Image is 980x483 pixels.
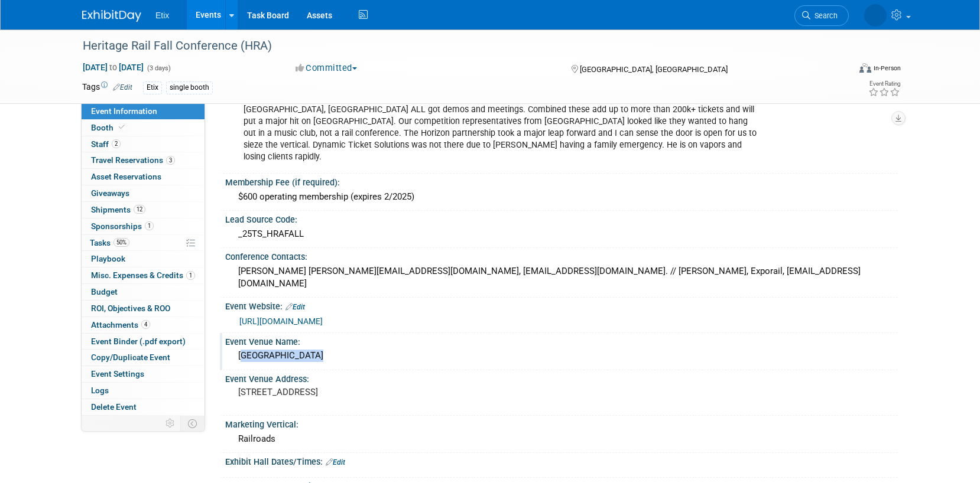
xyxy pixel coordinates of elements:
div: Membership Fee (if required): [225,174,898,188]
img: Format-Inperson.png [859,63,871,73]
span: Delete Event [91,402,137,412]
span: Search [810,11,838,20]
div: [GEOGRAPHIC_DATA] [234,347,889,365]
span: [GEOGRAPHIC_DATA], [GEOGRAPHIC_DATA] [580,65,728,74]
button: Committed [291,62,362,74]
div: Etix [143,81,162,94]
a: Event Settings [82,366,205,382]
div: Event Website: [225,298,898,313]
div: Railroads [234,430,889,448]
td: Personalize Event Tab Strip [160,416,181,431]
span: Staff [91,139,121,149]
a: Logs [82,383,205,399]
span: Event Settings [91,369,144,378]
a: Asset Reservations [82,169,205,185]
span: Travel Reservations [91,155,175,165]
span: Attachments [91,320,150,329]
a: Budget [82,284,205,300]
img: Paige Redden [864,4,887,27]
span: Tasks [90,238,129,247]
div: single booth [166,81,213,94]
span: 1 [145,221,154,230]
span: Booth [91,123,127,132]
a: ROI, Objectives & ROO [82,301,205,316]
span: 2 [112,139,121,148]
div: Marketing Vertical: [225,416,898,430]
a: Booth [82,120,205,136]
a: Edit [113,83,132,92]
a: Event Binder (.pdf export) [82,334,205,350]
span: Logs [91,386,109,395]
span: 12 [134,205,145,214]
div: $600 operating membership (expires 2/2025) [234,188,889,206]
a: Attachments4 [82,317,205,333]
span: Event Binder (.pdf export) [91,337,186,346]
a: Event Information [82,103,205,119]
span: Shipments [91,205,145,214]
span: 3 [166,156,175,165]
td: Toggle Event Tabs [181,416,205,431]
a: Staff2 [82,136,205,152]
a: Shipments12 [82,202,205,218]
span: Sponsorships [91,221,154,231]
a: Sponsorships1 [82,218,205,234]
span: 1 [186,271,195,280]
span: (3 days) [146,64,171,72]
span: Budget [91,287,118,296]
div: Conference Contacts: [225,248,898,263]
div: Lead Source Code: [225,211,898,226]
div: Event Format [779,61,901,79]
span: to [108,63,119,72]
a: Playbook [82,251,205,267]
div: Event Rating [868,81,900,87]
span: Playbook [91,254,125,263]
span: [DATE] [DATE] [82,62,144,73]
span: Etix [155,11,169,20]
span: Misc. Expenses & Credits [91,270,195,280]
a: [URL][DOMAIN_NAME] [239,316,323,326]
td: Tags [82,81,132,94]
span: 50% [113,238,129,247]
a: Tasks50% [82,235,205,251]
pre: [STREET_ADDRESS] [238,387,492,397]
span: Giveaways [91,188,129,198]
div: _25TS_HRAFALL [234,225,889,243]
a: Copy/Duplicate Event [82,350,205,365]
a: Edit [285,303,305,311]
span: Asset Reservations [91,172,161,181]
div: [PERSON_NAME] [PERSON_NAME][EMAIL_ADDRESS][DOMAIN_NAME], [EMAIL_ADDRESS][DOMAIN_NAME]. // [PERSON... [234,262,889,293]
div: In-Person [873,64,901,73]
span: ROI, Objectives & ROO [91,303,170,313]
div: 2024: ([PERSON_NAME]'s feedback) Great conference overall, despite the water main going out. Boot... [235,51,768,169]
a: Delete Event [82,399,205,415]
a: Giveaways [82,185,205,201]
a: Travel Reservations3 [82,152,205,168]
div: Heritage Rail Fall Conference (HRA) [79,35,831,57]
a: Misc. Expenses & Credits1 [82,267,205,283]
div: Event Venue Name: [225,333,898,348]
i: Booth reservation complete [119,124,125,130]
a: Search [794,5,849,26]
a: Edit [326,458,345,466]
div: Event Venue Address: [225,370,898,385]
img: ExhibitDay [82,10,141,22]
span: Event Information [91,106,157,116]
span: Copy/Duplicate Event [91,353,170,362]
div: Exhibit Hall Dates/Times: [225,453,898,468]
span: 4 [141,320,150,329]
